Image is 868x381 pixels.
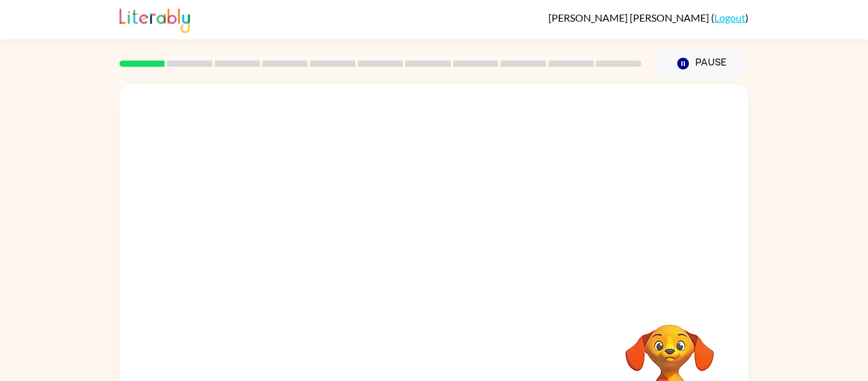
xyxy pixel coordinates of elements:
[548,11,711,24] span: [PERSON_NAME] [PERSON_NAME]
[714,11,745,24] a: Logout
[656,49,749,78] button: Pause
[119,5,190,33] img: Literably
[548,11,749,24] div: ( )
